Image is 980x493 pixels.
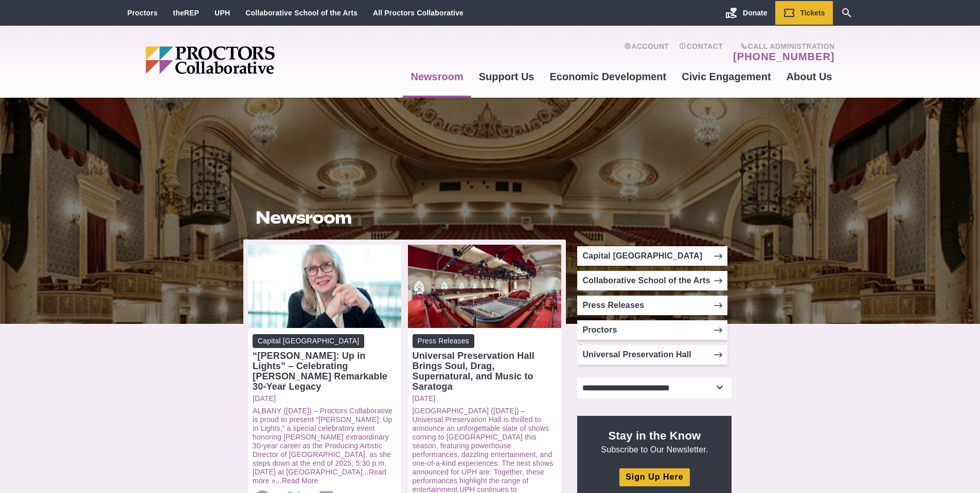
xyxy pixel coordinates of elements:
a: Press Releases Universal Preservation Hall Brings Soul, Drag, Supernatural, and Music to Saratoga [413,334,557,392]
a: Collaborative School of the Arts [577,271,727,290]
a: [PHONE_NUMBER] [733,50,834,63]
a: Press Releases [577,296,727,315]
a: ALBANY ([DATE]) – Proctors Collaborative is proud to present “[PERSON_NAME]: Up in Lights,” a spe... [253,407,393,476]
a: [DATE] [253,394,397,403]
strong: Stay in the Know [609,429,701,442]
p: Subscribe to Our Newsletter. [590,428,719,455]
a: About Us [779,63,840,90]
span: Tickets [800,9,825,17]
div: Universal Preservation Hall Brings Soul, Drag, Supernatural, and Music to Saratoga [413,351,557,392]
a: Donate [718,1,775,25]
a: Tickets [775,1,833,25]
a: [DATE] [413,394,557,403]
a: Proctors [577,320,727,340]
a: Economic Development [542,63,674,90]
a: Collaborative School of the Arts [245,9,358,17]
a: Account [624,42,669,63]
a: Read More [282,477,318,485]
a: Civic Engagement [674,63,778,90]
p: ... [253,407,397,485]
a: Capital [GEOGRAPHIC_DATA] [577,246,727,266]
div: “[PERSON_NAME]: Up in Lights” – Celebrating [PERSON_NAME] Remarkable 30-Year Legacy [253,351,397,392]
a: Newsroom [403,63,471,90]
a: Proctors [128,9,158,17]
a: Universal Preservation Hall [577,345,727,364]
a: Sign Up Here [619,468,689,486]
span: Donate [743,9,767,17]
a: Search [833,1,861,25]
a: Support Us [471,63,542,90]
a: Capital [GEOGRAPHIC_DATA] “[PERSON_NAME]: Up in Lights” – Celebrating [PERSON_NAME] Remarkable 30... [253,334,397,392]
span: Capital [GEOGRAPHIC_DATA] [253,334,364,348]
a: Read more » [253,468,386,485]
span: Call Administration [730,42,834,50]
span: Press Releases [413,334,474,348]
a: All Proctors Collaborative [373,9,464,17]
img: Proctors logo [146,46,354,74]
h1: Newsroom [256,208,554,227]
a: UPH [215,9,230,17]
select: Select category [577,378,732,398]
a: theREP [173,9,199,17]
a: Contact [679,42,723,63]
